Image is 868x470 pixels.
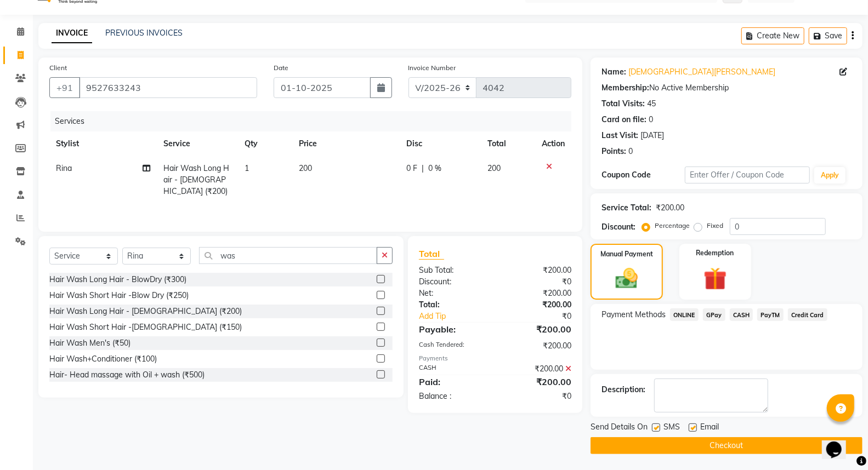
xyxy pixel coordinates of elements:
th: Price [292,131,400,156]
div: Total: [411,299,495,311]
div: Hair Wash+Conditioner (₹100) [49,353,157,365]
div: 0 [649,114,653,125]
label: Percentage [655,221,690,231]
div: Membership: [602,82,649,94]
div: Hair Wash Short Hair -[DEMOGRAPHIC_DATA] (₹150) [49,322,242,333]
a: Add Tip [411,311,509,322]
span: Payment Methods [602,309,666,320]
div: ₹200.00 [656,202,684,214]
div: Discount: [411,276,495,288]
div: Paid: [411,375,495,388]
a: INVOICE [52,24,92,43]
label: Client [49,63,67,73]
div: CASH [411,363,495,375]
span: 1 [245,163,249,173]
span: Email [700,421,719,435]
div: ₹200.00 [495,363,580,375]
div: Hair Wash Long Hair - BlowDry (₹300) [49,274,186,285]
button: Apply [814,167,846,184]
div: Hair Wash Short Hair -Blow Dry (₹250) [49,290,189,301]
span: 0 F [406,163,417,174]
img: _cash.svg [609,266,645,291]
div: Cash Tendered: [411,340,495,352]
label: Redemption [696,248,734,258]
span: Hair Wash Long Hair - [DEMOGRAPHIC_DATA] (₹200) [163,163,229,196]
div: Hair Wash Men's (₹50) [49,337,131,349]
label: Invoice Number [409,63,456,73]
div: ₹0 [495,276,580,288]
span: 200 [487,163,501,173]
img: _gift.svg [696,265,734,293]
div: ₹200.00 [495,375,580,388]
div: Name: [602,66,626,78]
span: PayTM [757,308,784,321]
input: Search or Scan [199,247,377,264]
th: Service [157,131,238,156]
div: Payable: [411,323,495,336]
div: ₹200.00 [495,323,580,336]
span: SMS [663,421,680,435]
div: ₹200.00 [495,288,580,299]
th: Disc [400,131,481,156]
div: 45 [647,98,656,110]
div: Total Visits: [602,98,645,110]
span: ONLINE [670,308,699,321]
div: No Active Membership [602,82,852,94]
div: 0 [628,146,633,157]
div: Net: [411,288,495,299]
div: Last Visit: [602,130,638,141]
th: Total [481,131,535,156]
div: Balance : [411,391,495,402]
th: Stylist [49,131,157,156]
label: Manual Payment [600,249,653,259]
div: Services [50,111,580,131]
span: 200 [299,163,312,173]
span: GPay [703,308,725,321]
button: Checkout [591,437,863,454]
input: Enter Offer / Coupon Code [685,167,810,184]
div: Sub Total: [411,265,495,276]
th: Qty [238,131,292,156]
input: Search by Name/Mobile/Email/Code [79,77,257,98]
div: Description: [602,384,645,396]
button: Save [809,27,847,44]
th: Action [535,131,571,156]
div: Card on file: [602,114,646,125]
div: Payments [419,354,571,363]
span: Credit Card [788,308,827,321]
div: ₹200.00 [495,340,580,352]
a: PREVIOUS INVOICES [105,28,183,38]
span: Total [419,248,444,260]
div: ₹200.00 [495,299,580,311]
a: [DEMOGRAPHIC_DATA][PERSON_NAME] [628,66,775,78]
iframe: chat widget [822,426,857,459]
div: [DATE] [640,130,664,141]
div: Discount: [602,221,636,233]
span: | [422,163,424,174]
label: Fixed [707,221,723,231]
div: ₹0 [509,311,580,322]
button: Create New [741,27,804,44]
div: Coupon Code [602,169,685,181]
span: Rina [56,163,72,173]
span: CASH [730,308,753,321]
label: Date [274,63,288,73]
div: ₹0 [495,391,580,402]
div: Hair Wash Long Hair - [DEMOGRAPHIC_DATA] (₹200) [49,306,242,317]
div: Hair- Head massage with Oil + wash (₹500) [49,369,205,381]
button: +91 [49,77,80,98]
span: 0 % [428,163,441,174]
span: Send Details On [591,421,648,435]
div: ₹200.00 [495,265,580,276]
div: Points: [602,146,626,157]
div: Service Total: [602,202,651,214]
